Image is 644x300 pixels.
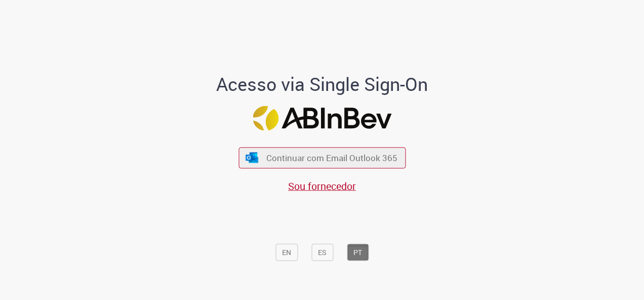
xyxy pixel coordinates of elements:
[275,243,298,261] button: EN
[266,152,397,164] span: Continuar com Email Outlook 365
[245,152,259,163] img: ícone Azure/Microsoft 360
[182,74,463,94] h1: Acesso via Single Sign-On
[311,243,333,261] button: ES
[238,147,406,168] button: ícone Azure/Microsoft 360 Continuar com Email Outlook 365
[347,243,369,261] button: PT
[253,106,391,131] img: Logo ABInBev
[288,179,356,192] a: Sou fornecedor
